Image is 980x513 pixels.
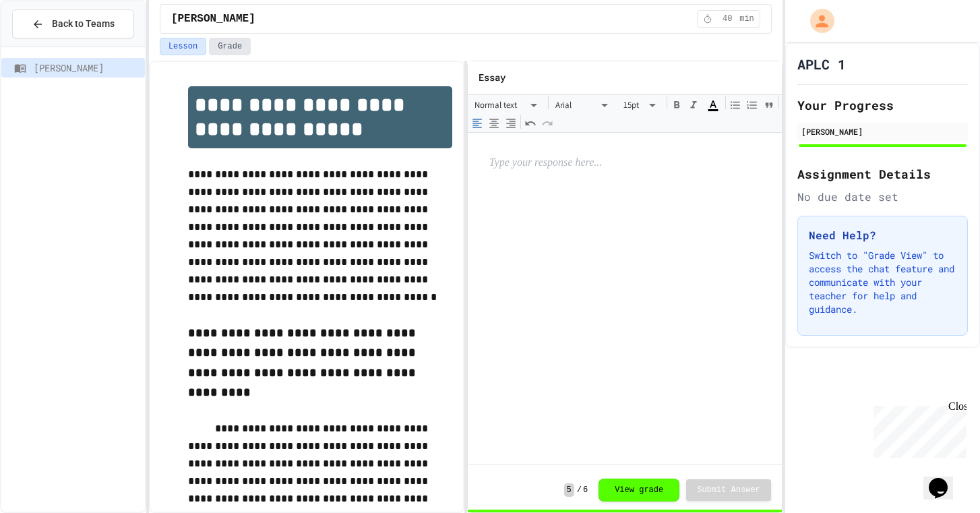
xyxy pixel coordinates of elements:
[550,96,617,115] div: Arial
[599,479,679,502] button: View grade
[34,61,140,75] span: [PERSON_NAME]
[583,485,588,495] span: 6
[12,9,134,38] button: Back to Teams
[479,69,506,86] h6: Essay
[469,96,547,115] div: Normal text
[685,97,702,113] button: Italic (⌘+I)
[868,400,967,458] iframe: chat widget
[797,189,968,205] div: No due date set
[522,115,539,131] button: Undo (⌘+Z)
[923,459,967,500] iframe: chat widget
[669,97,685,113] button: Bold (⌘+B)
[744,97,760,113] button: Numbered List
[618,96,665,115] div: 15pt
[797,164,968,183] h2: Assignment Details
[564,483,574,497] span: 5
[797,55,846,73] h1: APLC 1
[209,38,251,55] button: Grade
[171,11,255,27] span: [PERSON_NAME]
[486,115,502,131] button: Align Center
[809,227,956,243] h3: Need Help?
[761,97,777,113] button: Quote
[160,38,206,55] button: Lesson
[809,249,956,316] p: Switch to "Grade View" to access the chat feature and communicate with your teacher for help and ...
[503,115,519,131] button: Align Right
[686,479,771,501] button: Submit Answer
[52,17,115,31] span: Back to Teams
[577,485,582,495] span: /
[727,97,743,113] button: Bullet List
[739,13,754,24] span: min
[5,5,93,86] div: Chat with us now!Close
[716,13,738,24] span: 40
[697,485,760,495] span: Submit Answer
[796,5,838,36] div: My Account
[801,125,964,138] div: [PERSON_NAME]
[469,115,485,131] button: Align Left
[797,96,968,115] h2: Your Progress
